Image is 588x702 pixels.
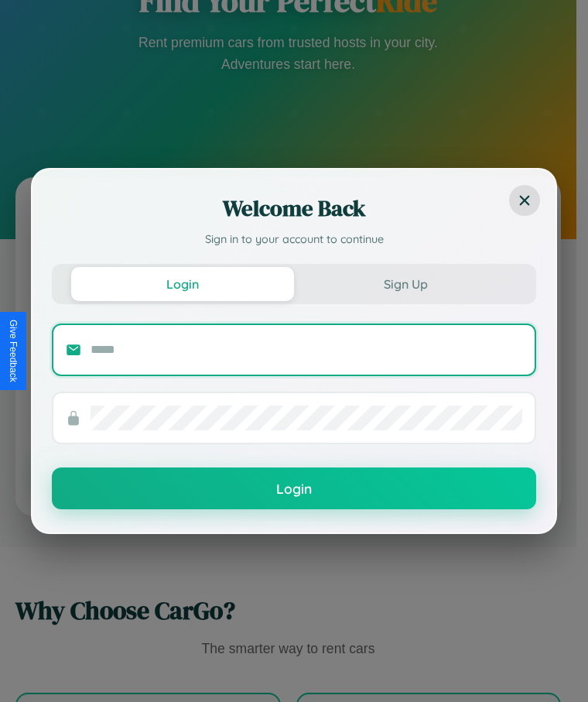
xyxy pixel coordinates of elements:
[294,267,517,301] button: Sign Up
[52,231,536,248] p: Sign in to your account to continue
[8,320,19,382] div: Give Feedback
[71,267,294,301] button: Login
[52,193,536,224] h2: Welcome Back
[52,467,536,509] button: Login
